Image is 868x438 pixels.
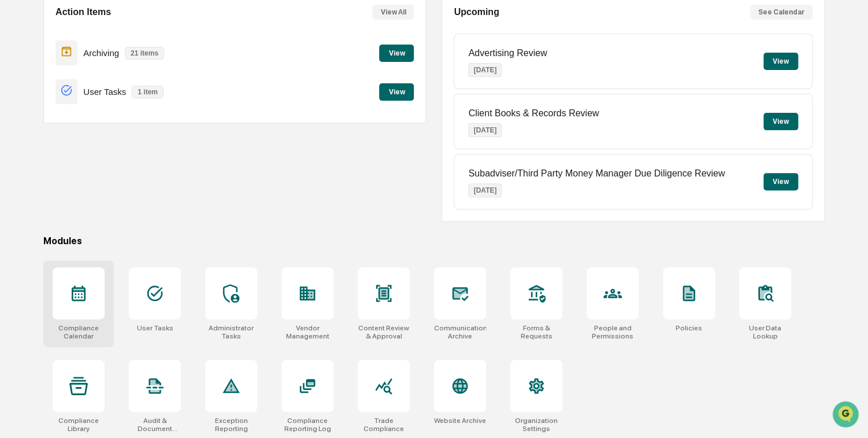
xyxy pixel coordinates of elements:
p: Client Books & Records Review [468,108,599,119]
p: User Tasks [83,87,126,97]
p: Subadviser/Third Party Money Manager Due Diligence Review [468,168,725,179]
a: 🖐️Preclearance [7,141,79,162]
p: 21 items [125,47,164,60]
div: User Tasks [137,324,173,332]
button: View [763,53,798,70]
button: View [379,45,414,62]
div: Communications Archive [434,324,486,340]
p: [DATE] [468,123,502,137]
span: Pylon [115,196,140,205]
div: Policies [676,324,702,332]
div: People and Permissions [587,324,639,340]
span: Preclearance [23,146,75,157]
div: Compliance Reporting Log [281,417,333,433]
h2: Upcoming [454,7,499,17]
div: Trade Compliance [358,417,410,433]
div: We're available if you need us! [39,100,146,109]
div: 🗄️ [84,147,93,156]
a: Powered byPylon [81,196,140,205]
span: Data Lookup [23,168,73,179]
div: Compliance Library [53,417,105,433]
p: How can we help? [12,24,210,43]
div: Organization Settings [510,417,562,433]
div: Administrator Tasks [205,324,257,340]
h2: Action Items [55,7,111,17]
div: User Data Lookup [739,324,791,340]
a: 🔎Data Lookup [7,163,77,184]
div: Compliance Calendar [53,324,105,340]
button: Start new chat [196,92,210,106]
button: See Calendar [750,5,813,20]
button: View [763,113,798,130]
div: Forms & Requests [510,324,562,340]
a: View [379,86,414,97]
iframe: Open customer support [831,400,862,431]
p: 1 item [132,86,164,98]
div: Vendor Management [281,324,333,340]
div: 🔎 [12,169,21,178]
div: Audit & Document Logs [129,417,181,433]
div: Modules [43,235,825,246]
button: View [763,173,798,190]
button: View All [372,5,414,20]
p: Archiving [83,48,119,58]
div: Start new chat [39,89,190,100]
button: View [379,83,414,101]
img: 1746055101610-c473b297-6a78-478c-a979-82029cc54cd1 [12,89,32,109]
span: Attestations [95,146,143,157]
p: [DATE] [468,183,502,197]
div: 🖐️ [12,147,21,156]
div: Exception Reporting [205,417,257,433]
a: View [379,47,414,58]
div: Content Review & Approval [358,324,410,340]
a: 🗄️Attestations [79,141,148,162]
p: Advertising Review [468,48,547,58]
p: [DATE] [468,63,502,77]
div: Website Archive [434,417,486,425]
